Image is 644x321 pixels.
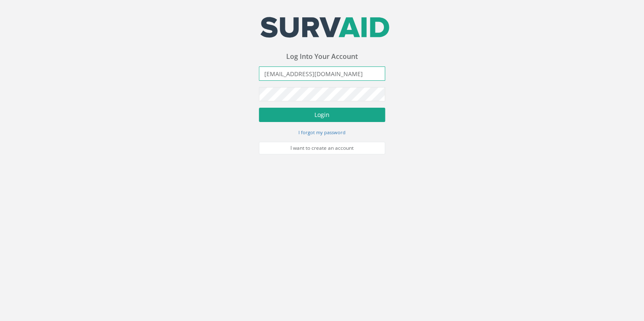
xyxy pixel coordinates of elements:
input: Email [259,66,385,81]
small: I forgot my password [298,129,346,135]
a: I want to create an account [259,142,385,154]
button: Login [259,108,385,122]
h3: Log Into Your Account [259,53,385,61]
a: I forgot my password [298,128,346,136]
